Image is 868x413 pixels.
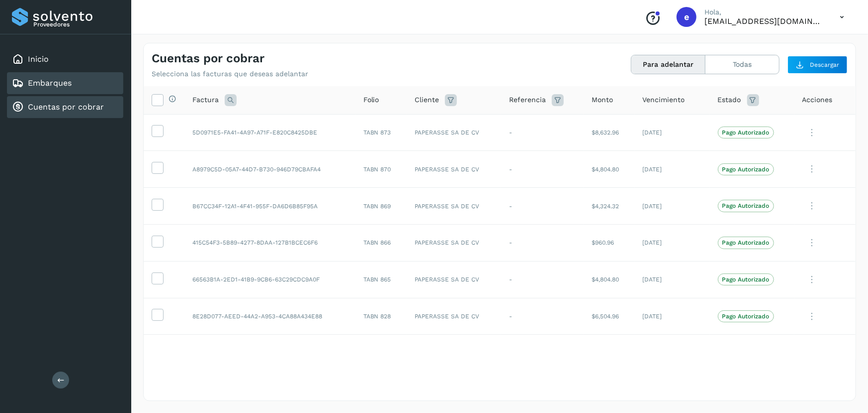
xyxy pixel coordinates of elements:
[704,16,824,26] p: ebenezer5009@gmail.com
[592,95,613,105] span: Monto
[355,151,407,188] td: TABN 870
[584,298,634,335] td: $6,504.96
[704,8,824,16] p: Hola,
[642,95,685,105] span: Vencimiento
[722,129,770,136] p: Pago Autorizado
[501,114,584,151] td: -
[501,188,584,225] td: -
[634,188,709,225] td: [DATE]
[415,95,439,105] span: Cliente
[355,114,407,151] td: TABN 873
[152,51,264,66] h4: Cuentas por cobrar
[407,188,501,225] td: PAPERASSE SA DE CV
[634,298,709,335] td: [DATE]
[584,224,634,261] td: $960.96
[355,188,407,225] td: TABN 869
[802,95,833,105] span: Acciones
[634,224,709,261] td: [DATE]
[33,21,119,28] p: Proveedores
[787,56,848,74] button: Descargar
[722,202,770,209] p: Pago Autorizado
[184,298,355,335] td: 8E28D077-AEED-44A2-A953-4CA88A434E88
[7,96,123,118] div: Cuentas por cobrar
[722,313,770,320] p: Pago Autorizado
[28,54,49,64] a: Inicio
[355,298,407,335] td: TABN 828
[407,261,501,298] td: PAPERASSE SA DE CV
[28,102,104,112] a: Cuentas por cobrar
[634,261,709,298] td: [DATE]
[28,78,72,88] a: Embarques
[501,224,584,261] td: -
[722,239,770,246] p: Pago Autorizado
[722,276,770,283] p: Pago Autorizado
[407,298,501,335] td: PAPERASSE SA DE CV
[184,261,355,298] td: 66563B1A-2ED1-41B9-9CB6-63C29CDC9A0F
[407,224,501,261] td: PAPERASSE SA DE CV
[501,261,584,298] td: -
[705,55,779,74] button: Todas
[363,95,379,105] span: Folio
[7,72,123,94] div: Embarques
[718,95,741,105] span: Estado
[584,114,634,151] td: $8,632.96
[634,151,709,188] td: [DATE]
[501,151,584,188] td: -
[509,95,546,105] span: Referencia
[7,48,123,70] div: Inicio
[184,224,355,261] td: 415C54F3-5B89-4277-8DAA-127B1BCEC6F6
[355,261,407,298] td: TABN 865
[407,151,501,188] td: PAPERASSE SA DE CV
[634,114,709,151] td: [DATE]
[722,166,770,173] p: Pago Autorizado
[584,151,634,188] td: $4,804.80
[584,261,634,298] td: $4,804.80
[407,114,501,151] td: PAPERASSE SA DE CV
[584,188,634,225] td: $4,324.32
[192,95,219,105] span: Factura
[501,298,584,335] td: -
[184,188,355,225] td: B67CC34F-12A1-4F41-955F-DA6D6B85F95A
[184,151,355,188] td: A8979C5D-05A7-44D7-B730-946D79CBAFA4
[631,55,705,74] button: Para adelantar
[184,114,355,151] td: 5D0971E5-FA41-4A97-A71F-E820C8425DBE
[152,70,308,78] p: Selecciona las facturas que deseas adelantar
[810,60,839,69] span: Descargar
[355,224,407,261] td: TABN 866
